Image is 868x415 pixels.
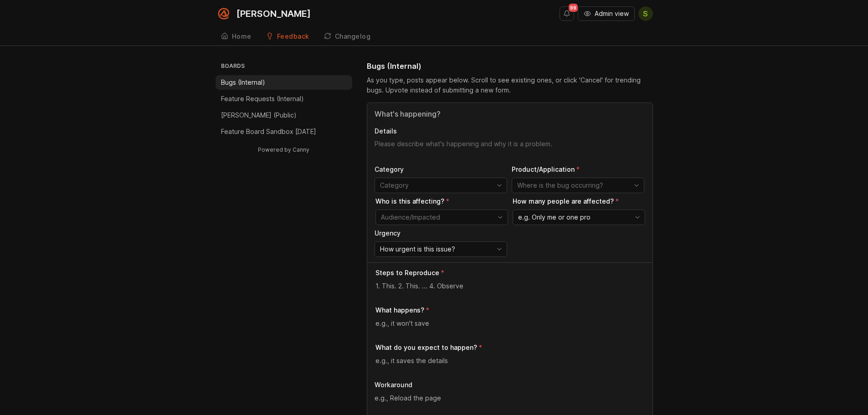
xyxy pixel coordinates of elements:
[375,197,508,206] p: Who is this affecting?
[375,229,507,238] p: Urgency
[216,5,232,22] img: Smith.ai logo
[257,144,311,155] a: Powered by Canny
[375,178,507,193] div: toggle menu
[219,61,352,73] h3: Boards
[367,75,653,95] div: As you type, posts appear below. Scroll to see existing ones, or click 'Cancel' for trending bugs...
[375,108,645,119] input: Title
[638,6,653,21] button: S
[375,380,645,389] p: Workaround
[236,9,311,18] div: [PERSON_NAME]
[492,246,507,253] svg: toggle icon
[221,111,297,120] p: [PERSON_NAME] (Public)
[261,27,315,46] a: Feedback
[518,212,591,222] span: e.g. Only me or one pro
[277,33,309,40] div: Feedback
[367,61,421,72] h1: Bugs (Internal)
[512,178,644,193] div: toggle menu
[381,212,492,222] input: Audience/Impacted
[513,210,645,225] div: toggle menu
[595,9,629,18] span: Admin view
[216,27,257,46] a: Home
[318,27,376,46] a: Changelog
[216,75,352,90] a: Bugs (Internal)
[629,182,644,189] svg: toggle icon
[493,214,508,221] svg: toggle icon
[375,306,424,315] p: What happens?
[569,4,578,12] span: 99
[492,182,507,189] svg: toggle icon
[375,139,645,158] textarea: Details
[513,197,645,206] p: How many people are affected?
[375,343,477,352] p: What do you expect to happen?
[216,108,352,123] a: [PERSON_NAME] (Public)
[512,165,644,174] p: Product/Application
[375,210,508,225] div: toggle menu
[221,94,304,103] p: Feature Requests (Internal)
[380,244,455,254] span: How urgent is this issue?
[221,78,265,87] p: Bugs (Internal)
[517,180,628,190] input: Where is the bug occurring?
[216,92,352,106] a: Feature Requests (Internal)
[375,127,645,136] p: Details
[375,241,507,257] div: toggle menu
[630,214,645,221] svg: toggle icon
[578,6,635,21] button: Admin view
[380,180,491,190] input: Category
[643,8,648,19] span: S
[375,165,507,174] p: Category
[216,124,352,139] a: Feature Board Sandbox [DATE]
[221,127,316,136] p: Feature Board Sandbox [DATE]
[560,6,574,21] button: Notifications
[232,33,252,40] div: Home
[375,268,439,277] p: Steps to Reproduce
[335,33,371,40] div: Changelog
